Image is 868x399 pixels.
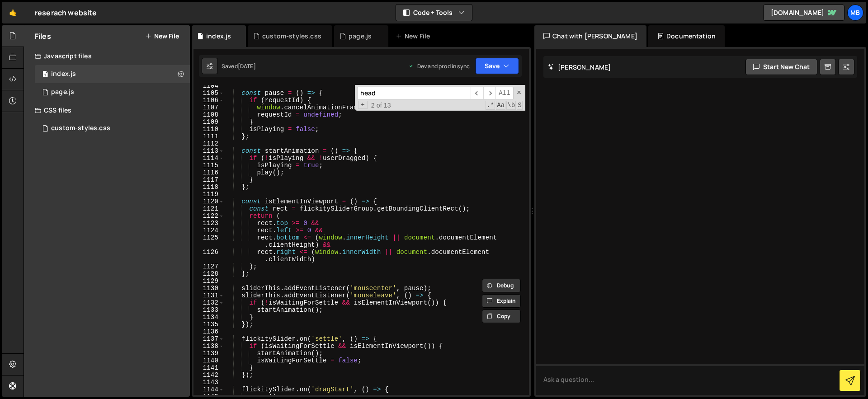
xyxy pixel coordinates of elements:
[483,87,496,100] span: ​
[193,371,224,379] div: 1142
[193,299,224,306] div: 1132
[193,270,224,277] div: 1128
[222,62,256,70] div: Saved
[847,5,863,21] a: MB
[206,32,231,41] div: index.js
[357,87,471,100] input: Search for
[193,212,224,220] div: 1122
[193,162,224,169] div: 1115
[396,5,472,21] button: Code + Tools
[475,58,519,74] button: Save
[368,102,395,109] span: 2 of 13
[193,292,224,299] div: 1131
[534,25,646,47] div: Chat with [PERSON_NAME]
[51,124,110,132] div: custom-styles.css
[193,321,224,328] div: 1135
[482,279,521,292] button: Debug
[193,183,224,191] div: 1118
[648,25,725,47] div: Documentation
[193,386,224,393] div: 1144
[193,104,224,111] div: 1107
[193,314,224,321] div: 1134
[35,119,190,137] div: 10476/38631.css
[358,101,368,109] span: Toggle Replace mode
[193,97,224,104] div: 1106
[193,306,224,314] div: 1133
[548,63,611,71] h2: [PERSON_NAME]
[262,32,321,41] div: custom-styles.css
[193,263,224,270] div: 1127
[193,155,224,162] div: 1114
[193,191,224,198] div: 1119
[193,205,224,212] div: 1121
[193,335,224,343] div: 1137
[193,89,224,97] div: 1105
[193,364,224,371] div: 1141
[35,65,190,83] div: 10476/23765.js
[193,169,224,176] div: 1116
[193,140,224,147] div: 1112
[482,294,521,308] button: Explain
[238,62,256,70] div: [DATE]
[193,350,224,357] div: 1139
[495,87,514,100] span: Alt-Enter
[408,62,470,70] div: Dev and prod in sync
[193,118,224,126] div: 1109
[2,2,24,23] a: 🤙
[51,70,76,78] div: index.js
[145,33,179,40] button: New File
[193,343,224,350] div: 1138
[482,310,521,323] button: Copy
[51,88,74,96] div: page.js
[193,198,224,205] div: 1120
[193,147,224,155] div: 1113
[763,5,844,21] a: [DOMAIN_NAME]
[193,234,224,249] div: 1125
[193,328,224,335] div: 1136
[193,126,224,133] div: 1110
[396,32,434,41] div: New File
[193,357,224,364] div: 1140
[193,82,224,89] div: 1104
[35,7,97,18] div: reserach website
[35,83,190,101] div: 10476/23772.js
[193,111,224,118] div: 1108
[193,285,224,292] div: 1130
[486,101,495,110] span: RegExp Search
[193,220,224,227] div: 1123
[35,31,51,41] h2: Files
[517,101,523,110] span: Search In Selection
[471,87,483,100] span: ​
[745,59,817,75] button: Start new chat
[193,133,224,140] div: 1111
[24,47,190,65] div: Javascript files
[349,32,372,41] div: page.js
[193,379,224,386] div: 1143
[42,71,48,79] span: 1
[193,176,224,183] div: 1117
[193,227,224,234] div: 1124
[496,101,505,110] span: CaseSensitive Search
[24,101,190,119] div: CSS files
[193,249,224,263] div: 1126
[506,101,516,110] span: Whole Word Search
[193,277,224,285] div: 1129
